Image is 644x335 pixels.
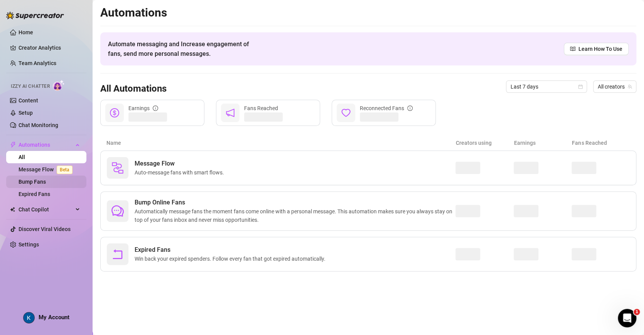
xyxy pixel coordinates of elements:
a: Home [19,29,33,35]
a: Content [19,97,38,104]
span: heart [341,108,351,117]
span: All creators [598,81,632,92]
a: Creator Analytics [19,42,80,54]
span: comment [111,205,124,217]
span: info-circle [407,106,413,111]
a: Team Analytics [19,60,56,66]
img: svg%3e [111,162,124,174]
span: rollback [111,248,124,260]
span: Izzy AI Chatter [11,83,50,90]
span: notification [226,108,235,117]
h2: Automations [100,5,636,20]
iframe: Intercom live chat [618,309,636,327]
span: Chat Copilot [19,203,73,216]
span: read [570,46,575,52]
a: Chat Monitoring [19,122,58,128]
span: Win back your expired spenders. Follow every fan that got expired automatically. [135,255,329,263]
a: Setup [19,110,33,116]
span: Auto-message fans with smart flows. [135,168,227,177]
span: Automate messaging and Increase engagement of fans, send more personal messages. [108,39,256,59]
a: All [19,154,25,160]
article: Name [106,139,455,147]
a: Bump Fans [19,179,46,185]
img: ACg8ocKtNY22O1USy5w3J-U_qkGrwgtgyagr4bEe5czvyXv7RDeI6w=s96-c [24,312,34,323]
div: Reconnected Fans [360,104,413,112]
span: Learn How To Use [578,45,622,53]
span: info-circle [153,106,158,111]
span: Last 7 days [511,81,582,92]
span: Automatically message fans the moment fans come online with a personal message. This automation m... [135,207,455,224]
article: Earnings [514,139,572,147]
a: Discover Viral Videos [19,226,71,232]
div: Earnings [128,104,158,112]
span: calendar [578,84,583,89]
span: Message Flow [135,159,227,168]
article: Fans Reached [572,139,630,147]
span: Fans Reached [244,105,278,111]
span: My Account [39,314,69,321]
img: logo-BBDzfeDw.svg [6,12,64,19]
span: Beta [57,166,72,174]
a: Message FlowBeta [19,166,76,173]
h3: All Automations [100,83,167,95]
span: dollar [110,108,119,117]
span: Expired Fans [135,245,329,255]
span: 1 [634,309,640,315]
img: AI Chatter [53,80,65,91]
a: Settings [19,241,39,248]
span: team [627,84,632,89]
span: thunderbolt [10,142,16,148]
a: Learn How To Use [564,43,629,55]
span: Bump Online Fans [135,198,455,207]
span: Automations [19,139,73,151]
a: Expired Fans [19,191,50,197]
img: Chat Copilot [10,207,15,212]
article: Creators using [455,139,514,147]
